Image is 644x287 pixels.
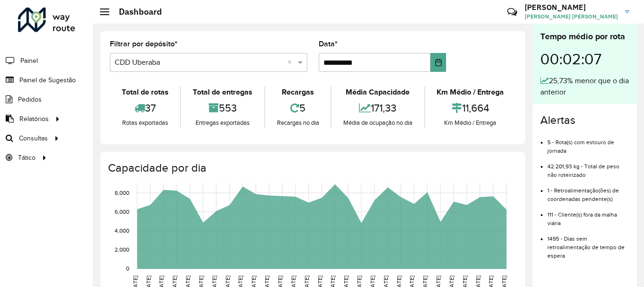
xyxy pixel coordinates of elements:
div: Média de ocupação no dia [334,118,421,128]
div: 553 [183,98,261,118]
span: Tático [18,153,36,163]
div: 5 [268,98,328,118]
div: Recargas no dia [268,118,328,128]
div: Total de entregas [183,87,261,98]
div: 11,664 [428,98,513,118]
li: 5 - Rota(s) com estouro de jornada [547,131,629,155]
button: Choose Date [430,53,446,72]
text: 0 [126,265,129,271]
span: Painel de Sugestão [19,75,76,85]
span: Relatórios [19,114,49,124]
div: 37 [112,98,178,118]
div: Tempo médio por rota [540,30,629,43]
li: 111 - Cliente(s) fora da malha viária [547,203,629,227]
h3: [PERSON_NAME] [525,3,618,12]
li: 1 - Retroalimentação(ões) de coordenadas pendente(s) [547,179,629,203]
div: Rotas exportadas [112,118,178,128]
span: Pedidos [18,95,42,104]
text: 2,000 [115,246,129,252]
div: 00:02:07 [540,43,629,75]
div: Km Médio / Entrega [428,118,513,128]
div: Entregas exportadas [183,118,261,128]
a: Contato Rápido [502,2,522,22]
h4: Alertas [540,113,629,127]
h4: Capacidade por dia [108,161,516,175]
text: 4,000 [115,227,129,234]
div: 25,73% menor que o dia anterior [540,75,629,98]
div: Recargas [268,87,328,98]
li: 1495 - Dias sem retroalimentação de tempo de espera [547,227,629,260]
text: 8,000 [115,190,129,196]
li: 42.201,93 kg - Total de peso não roteirizado [547,155,629,179]
span: Painel [20,56,38,66]
span: Clear all [287,57,295,68]
div: Média Capacidade [334,87,421,98]
div: Total de rotas [112,87,178,98]
span: Consultas [19,133,48,143]
div: 171,33 [334,98,421,118]
text: 6,000 [115,209,129,215]
label: Data [319,38,338,50]
h2: Dashboard [109,7,162,17]
label: Filtrar por depósito [110,38,178,50]
div: Km Médio / Entrega [428,87,513,98]
span: [PERSON_NAME] [PERSON_NAME] [525,12,618,21]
